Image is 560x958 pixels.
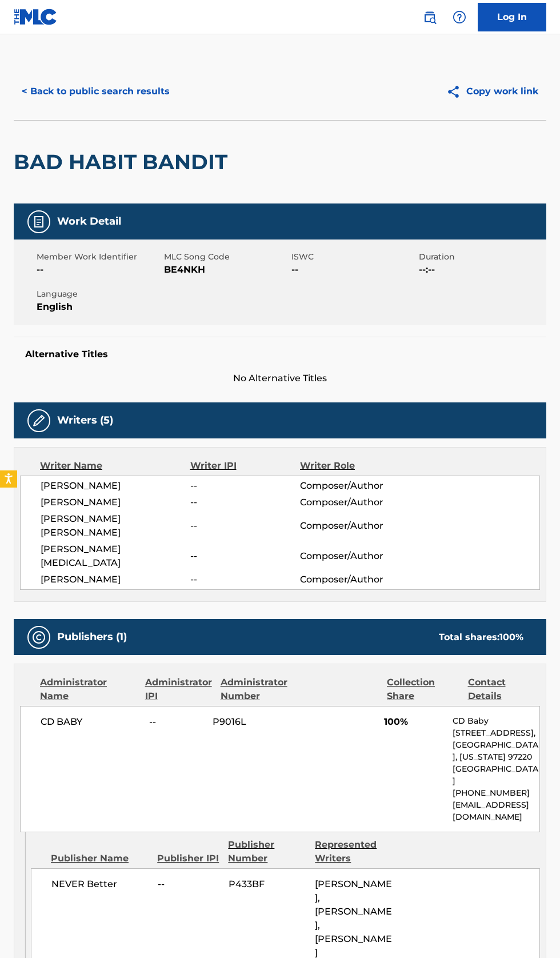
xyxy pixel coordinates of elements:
div: Collection Share [387,676,459,703]
div: Administrator Name [40,676,137,703]
span: Composer/Author [300,573,400,586]
p: [GEOGRAPHIC_DATA], [US_STATE] 97220 [453,739,539,763]
h2: BAD HABIT BANDIT [14,149,233,175]
span: 100 % [499,632,523,642]
span: ISWC [291,251,416,263]
img: Writers [32,414,46,428]
span: [PERSON_NAME] [41,479,190,493]
p: CD Baby [453,715,539,727]
span: CD BABY [41,715,141,729]
span: [PERSON_NAME] [41,496,190,509]
h5: Alternative Titles [25,349,535,360]
span: P433BF [229,877,307,891]
span: -- [190,479,300,493]
img: Copy work link [446,85,466,99]
p: [PHONE_NUMBER] [453,787,539,799]
span: NEVER Better [51,877,149,891]
span: -- [37,263,161,277]
span: --:-- [419,263,543,277]
span: Member Work Identifier [37,251,161,263]
div: Writer Role [300,459,400,473]
img: Work Detail [32,215,46,229]
button: Copy work link [438,77,546,106]
p: [EMAIL_ADDRESS][DOMAIN_NAME] [453,799,539,823]
h5: Writers (5) [57,414,113,427]
div: Writer IPI [190,459,301,473]
span: -- [190,549,300,563]
img: search [423,10,437,24]
span: -- [158,877,220,891]
p: [GEOGRAPHIC_DATA] [453,763,539,787]
div: Administrator Number [221,676,293,703]
span: [PERSON_NAME] [PERSON_NAME] [41,512,190,540]
a: Public Search [418,6,441,29]
div: Contact Details [468,676,540,703]
span: -- [190,519,300,533]
span: -- [190,573,300,586]
span: MLC Song Code [164,251,289,263]
span: -- [190,496,300,509]
img: Publishers [32,630,46,644]
div: Total shares: [439,630,523,644]
span: Language [37,288,161,300]
div: Publisher IPI [157,852,219,865]
h5: Work Detail [57,215,121,228]
span: [PERSON_NAME] [41,573,190,586]
span: English [37,300,161,314]
div: Help [448,6,471,29]
span: BE4NKH [164,263,289,277]
span: Composer/Author [300,496,400,509]
span: 100% [384,715,444,729]
h5: Publishers (1) [57,630,127,644]
div: Publisher Number [228,838,306,865]
span: -- [149,715,204,729]
span: Composer/Author [300,519,400,533]
a: Log In [478,3,546,31]
p: [STREET_ADDRESS], [453,727,539,739]
span: Composer/Author [300,549,400,563]
button: < Back to public search results [14,77,178,106]
div: Represented Writers [315,838,393,865]
span: P9016L [213,715,287,729]
span: No Alternative Titles [14,372,546,385]
span: Duration [419,251,543,263]
span: -- [291,263,416,277]
div: Writer Name [40,459,190,473]
img: MLC Logo [14,9,58,25]
div: Administrator IPI [145,676,212,703]
div: Publisher Name [51,852,149,865]
span: Composer/Author [300,479,400,493]
img: help [453,10,466,24]
span: [PERSON_NAME][MEDICAL_DATA] [41,542,190,570]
